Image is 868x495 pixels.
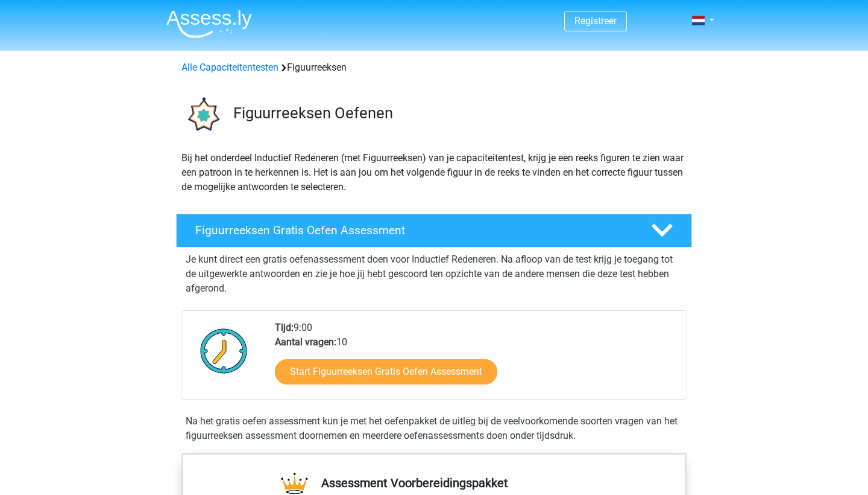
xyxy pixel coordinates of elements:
img: Assessly [166,10,252,38]
p: Je kunt direct een gratis oefenassessment doen voor Inductief Redeneren. Na afloop van de test kr... [186,252,682,296]
b: Aantal vragen: [275,336,336,348]
p: Bij het onderdeel Inductief Redeneren (met Figuurreeksen) van je capaciteitentest, krijg je een r... [181,151,687,194]
a: Figuurreeksen Gratis Oefen Assessment [171,214,697,247]
a: Registreer [574,15,617,27]
a: Start Figuurreeksen Gratis Oefen Assessment [275,359,497,385]
div: Figuurreeksen [177,60,691,75]
div: 9:00 10 [266,321,686,399]
img: Klok [193,321,254,381]
div: Na het gratis oefen assessment kun je met het oefenpakket de uitleg bij de veelvoorkomende soorte... [181,414,687,443]
a: Alle Capaciteitentesten [181,62,278,73]
b: Tijd: [275,322,294,333]
img: figuurreeksen [177,89,228,141]
h4: Figuurreeksen Gratis Oefen Assessment [195,223,632,237]
h3: Figuurreeksen Oefenen [233,104,682,123]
